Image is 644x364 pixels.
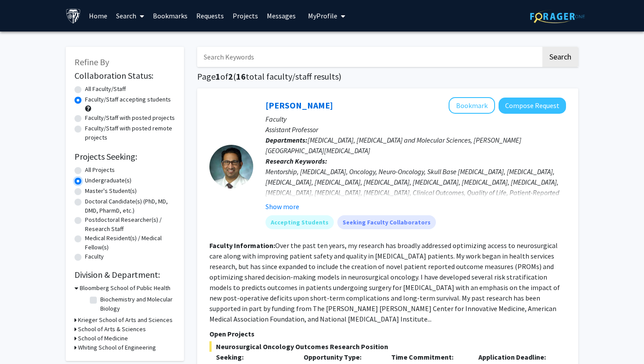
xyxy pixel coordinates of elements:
label: Faculty/Staff with posted remote projects [85,124,175,142]
p: Assistant Professor [265,124,566,135]
p: Opportunity Type: [304,352,378,362]
label: Postdoctoral Researcher(s) / Research Staff [85,215,175,234]
h3: Bloomberg School of Public Health [80,283,170,293]
h1: Page of ( total faculty/staff results) [197,71,578,82]
a: Home [85,0,112,31]
button: Show more [265,201,299,212]
label: All Projects [85,165,115,175]
label: All Faculty/Staff [85,84,126,94]
label: Doctoral Candidate(s) (PhD, MD, DMD, PharmD, etc.) [85,197,175,215]
b: Departments: [265,136,308,144]
span: Neurosurgical Oncology Outcomes Research Position [209,341,566,352]
label: Master's Student(s) [85,186,137,196]
a: Requests [192,0,228,31]
fg-read-more: Over the past ten years, my research has broadly addressed optimizing access to neurosurgical car... [209,241,560,323]
label: Undergraduate(s) [85,176,131,185]
button: Add Raj Mukherjee to Bookmarks [449,97,495,114]
img: ForagerOne Logo [530,10,585,23]
label: Faculty/Staff with posted projects [85,113,175,122]
input: Search Keywords [197,47,541,67]
span: My Profile [308,11,337,20]
span: [MEDICAL_DATA], [MEDICAL_DATA] and Molecular Sciences, [PERSON_NAME][GEOGRAPHIC_DATA][MEDICAL_DATA] [265,136,521,155]
a: Search [112,0,149,31]
h2: Projects Seeking: [74,151,175,162]
p: Seeking: [216,352,290,362]
div: Mentorship, [MEDICAL_DATA], Oncology, Neuro-Oncology, Skull Base [MEDICAL_DATA], [MEDICAL_DATA], ... [265,166,566,229]
h3: Krieger School of Arts and Sciences [78,315,173,325]
p: Open Projects [209,329,566,339]
span: 1 [216,71,220,82]
button: Search [542,47,578,67]
mat-chip: Seeking Faculty Collaborators [337,215,436,229]
p: Faculty [265,114,566,124]
a: Projects [228,0,262,31]
h3: School of Medicine [78,334,128,343]
span: 16 [236,71,246,82]
label: Medical Resident(s) / Medical Fellow(s) [85,234,175,252]
h3: Whiting School of Engineering [78,343,156,352]
span: Refine By [74,56,109,67]
label: Biochemistry and Molecular Biology [100,295,173,313]
mat-chip: Accepting Students [265,215,334,229]
h2: Division & Department: [74,269,175,280]
h2: Collaboration Status: [74,70,175,81]
b: Research Keywords: [265,157,327,165]
b: Faculty Information: [209,241,275,250]
span: 2 [228,71,233,82]
label: Faculty/Staff accepting students [85,95,171,104]
a: Messages [262,0,300,31]
img: Johns Hopkins University Logo [66,8,81,24]
a: [PERSON_NAME] [265,100,333,111]
iframe: Chat [7,325,37,357]
p: Time Commitment: [391,352,466,362]
label: Faculty [85,252,104,261]
a: Bookmarks [149,0,192,31]
h3: School of Arts & Sciences [78,325,146,334]
p: Application Deadline: [478,352,553,362]
button: Compose Request to Raj Mukherjee [499,98,566,114]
